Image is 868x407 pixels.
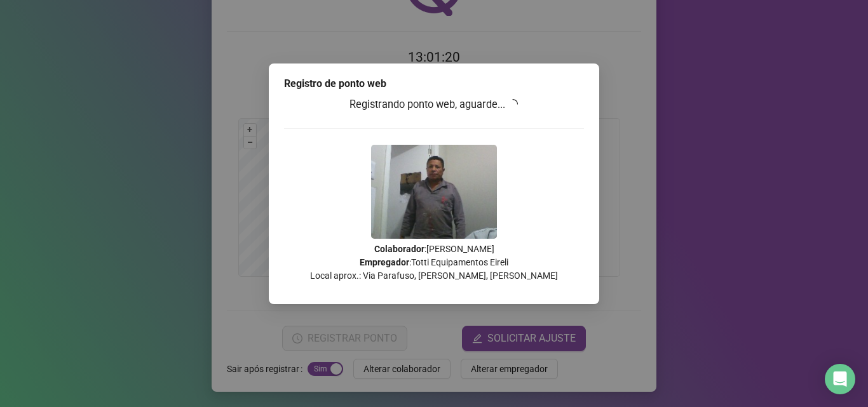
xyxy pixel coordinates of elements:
p: : [PERSON_NAME] : Totti Equipamentos Eireli Local aprox.: Via Parafuso, [PERSON_NAME], [PERSON_NAME] [284,243,584,283]
div: Open Intercom Messenger [825,364,855,394]
strong: Colaborador [374,244,424,254]
img: 2Q== [371,145,497,239]
strong: Empregador [360,257,409,267]
span: loading [506,97,520,111]
div: Registro de ponto web [284,76,584,91]
h3: Registrando ponto web, aguarde... [284,97,584,113]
